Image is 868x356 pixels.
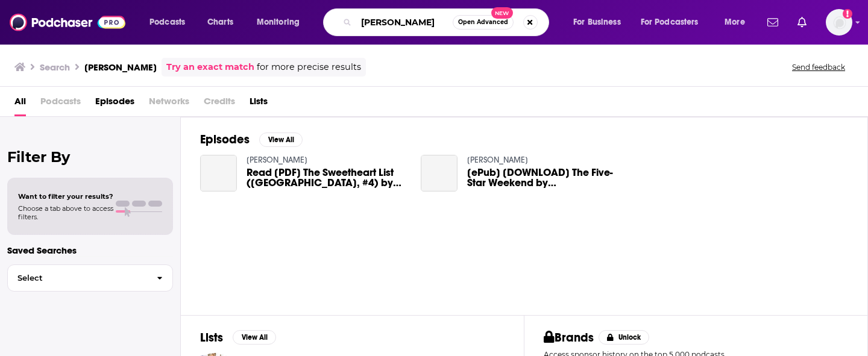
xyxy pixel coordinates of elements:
[250,92,268,116] a: Lists
[247,167,407,188] span: Read [PDF] The Sweetheart List ([GEOGRAPHIC_DATA], #4) by [PERSON_NAME]
[149,14,185,31] span: Podcasts
[725,14,745,31] span: More
[641,14,699,31] span: For Podcasters
[200,330,223,345] h2: Lists
[467,167,627,188] a: [ePub] [DOWNLOAD] The Five-Star Weekend by Elin Hilderbrand
[8,274,147,282] span: Select
[18,204,113,221] span: Choose a tab above to access filters.
[166,60,254,74] a: Try an exact match
[247,167,407,188] a: Read [PDF] The Sweetheart List (Sunrise Cove, #4) by Jill Shalvis
[335,8,561,36] div: Search podcasts, credits, & more...
[826,9,852,36] button: Show profile menu
[565,13,636,32] button: open menu
[453,15,514,30] button: Open AdvancedNew
[149,92,189,116] span: Networks
[14,92,26,116] a: All
[95,92,134,116] a: Episodes
[826,9,852,36] img: User Profile
[204,92,235,116] span: Credits
[18,192,113,201] span: Want to filter your results?
[40,61,70,73] h3: Search
[40,92,81,116] span: Podcasts
[843,9,852,19] svg: Add a profile image
[257,14,300,31] span: Monitoring
[257,60,361,74] span: for more precise results
[200,330,276,345] a: ListsView All
[7,245,173,256] p: Saved Searches
[141,13,201,32] button: open menu
[573,14,621,31] span: For Business
[599,330,650,345] button: Unlock
[259,133,303,147] button: View All
[356,13,453,32] input: Search podcasts, credits, & more...
[467,155,528,165] a: Niko Becker
[491,7,513,19] span: New
[200,132,303,147] a: EpisodesView All
[421,155,458,192] a: [ePub] [DOWNLOAD] The Five-Star Weekend by Elin Hilderbrand
[200,132,250,147] h2: Episodes
[248,13,315,32] button: open menu
[207,14,233,31] span: Charts
[544,330,594,345] h2: Brands
[458,19,508,25] span: Open Advanced
[467,167,627,188] span: [ePub] [DOWNLOAD] The Five-Star Weekend by [PERSON_NAME]
[10,11,125,34] img: Podchaser - Follow, Share and Rate Podcasts
[716,13,760,32] button: open menu
[633,13,716,32] button: open menu
[7,264,173,292] button: Select
[788,62,849,72] button: Send feedback
[247,155,307,165] a: Niko Becker
[826,9,852,36] span: Logged in as cmand-c
[7,148,173,166] h2: Filter By
[233,330,276,345] button: View All
[793,12,811,33] a: Show notifications dropdown
[763,12,783,33] a: Show notifications dropdown
[200,13,241,32] a: Charts
[84,61,157,73] h3: [PERSON_NAME]
[200,155,237,192] a: Read [PDF] The Sweetheart List (Sunrise Cove, #4) by Jill Shalvis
